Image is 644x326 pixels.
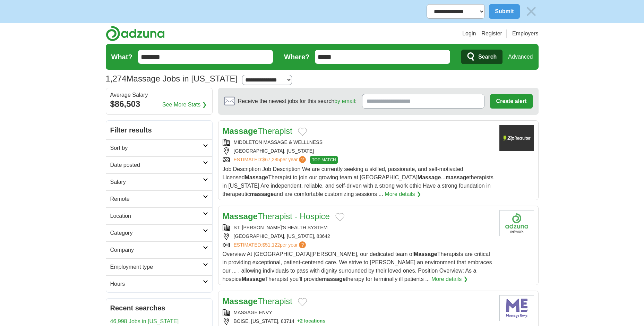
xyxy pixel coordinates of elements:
[106,190,212,207] a: Remote
[110,229,203,237] h2: Category
[110,280,203,288] h2: Hours
[223,126,292,136] a: MassageTherapist
[245,174,268,180] strong: Massage
[223,297,292,306] a: MassageTherapist
[334,98,355,104] a: by email
[110,212,203,220] h2: Location
[110,263,203,271] h2: Employment type
[162,101,207,109] a: See More Stats ❯
[106,139,212,156] a: Sort by
[414,251,437,257] strong: Massage
[106,121,212,139] h2: Filter results
[297,318,300,325] span: +
[110,246,203,254] h2: Company
[106,72,127,85] span: 1,274
[223,166,493,197] span: Job Description Job Description We are currently seeking a skilled, passionate, and self-motivate...
[262,157,280,162] span: $67,285
[250,191,274,197] strong: massage
[238,97,357,105] span: Receive the newest jobs for this search :
[481,29,502,38] a: Register
[242,276,265,282] strong: Massage
[335,213,344,221] button: Add to favorite jobs
[106,275,212,292] a: Hours
[298,298,307,306] button: Add to favorite jobs
[418,174,441,180] strong: Massage
[462,29,476,38] a: Login
[446,174,470,180] strong: massage
[478,50,497,64] span: Search
[223,139,494,146] div: MIDDLETON MASSAGE & WELLLNESS
[461,50,503,64] button: Search
[489,4,520,19] button: Submit
[223,297,258,306] strong: Massage
[106,224,212,241] a: Category
[110,98,208,110] div: $86,503
[110,178,203,186] h2: Salary
[385,190,421,198] a: More details ❯
[106,207,212,224] a: Location
[106,173,212,190] a: Salary
[499,295,534,321] img: Massage Envy logo
[223,318,494,325] div: BOISE, [US_STATE], 83714
[524,4,539,19] img: icon_close_no_bg.svg
[298,128,307,136] button: Add to favorite jobs
[284,52,309,62] label: Where?
[234,241,308,249] a: ESTIMATED:$51,122per year?
[223,147,494,155] div: [GEOGRAPHIC_DATA], [US_STATE]
[110,161,203,169] h2: Date posted
[297,318,325,325] button: +2 locations
[223,126,258,136] strong: Massage
[106,258,212,275] a: Employment type
[111,52,132,62] label: What?
[110,195,203,203] h2: Remote
[431,275,468,283] a: More details ❯
[310,156,337,164] span: TOP MATCH
[223,212,330,221] a: MassageTherapist - Hospice
[499,125,534,151] img: Company logo
[106,241,212,258] a: Company
[110,318,179,324] a: 46,998 Jobs in [US_STATE]
[234,310,272,315] a: MASSAGE ENVY
[106,26,165,41] img: Adzuna logo
[508,50,533,64] a: Advanced
[499,210,534,236] img: Company logo
[223,233,494,240] div: [GEOGRAPHIC_DATA], [US_STATE], 83642
[110,144,203,152] h2: Sort by
[110,303,208,313] h2: Recent searches
[262,242,280,248] span: $51,122
[299,156,306,163] span: ?
[106,74,238,83] h1: Massage Jobs in [US_STATE]
[223,251,492,282] span: Overview At [GEOGRAPHIC_DATA][PERSON_NAME], our dedicated team of Therapists are critical in prov...
[512,29,539,38] a: Employers
[490,94,532,109] button: Create alert
[234,156,308,164] a: ESTIMATED:$67,285per year?
[223,212,258,221] strong: Massage
[110,92,208,98] div: Average Salary
[106,156,212,173] a: Date posted
[223,224,494,231] div: ST. [PERSON_NAME]'S HEALTH SYSTEM
[299,241,306,248] span: ?
[322,276,346,282] strong: massage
